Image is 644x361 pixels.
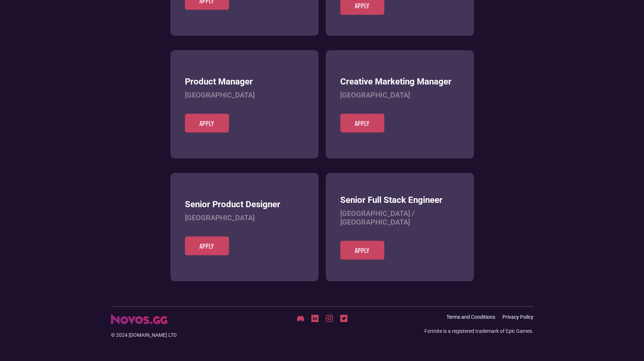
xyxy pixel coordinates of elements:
[185,213,304,222] h4: [GEOGRAPHIC_DATA]
[340,195,459,241] a: Senior Full Stack Engineer[GEOGRAPHIC_DATA] / [GEOGRAPHIC_DATA]
[424,327,533,335] div: Fortnite is a registered trademark of Epic Games.
[111,331,252,339] div: © 2024 [DOMAIN_NAME] LTD
[446,314,495,320] a: Terms and Conditions
[340,77,459,87] h3: Creative Marketing Manager
[185,199,304,236] a: Senior Product Designer[GEOGRAPHIC_DATA]
[340,91,459,99] h4: [GEOGRAPHIC_DATA]
[185,114,229,132] a: Apply
[340,195,459,205] h3: Senior Full Stack Engineer
[185,77,304,87] h3: Product Manager
[502,314,533,320] a: Privacy Policy
[185,77,304,114] a: Product Manager[GEOGRAPHIC_DATA]
[340,209,459,226] h4: [GEOGRAPHIC_DATA] / [GEOGRAPHIC_DATA]
[340,241,384,260] a: Apply
[185,236,229,255] a: Apply
[185,199,304,210] h3: Senior Product Designer
[185,91,304,99] h4: [GEOGRAPHIC_DATA]
[340,114,384,132] a: Apply
[340,77,459,114] a: Creative Marketing Manager[GEOGRAPHIC_DATA]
